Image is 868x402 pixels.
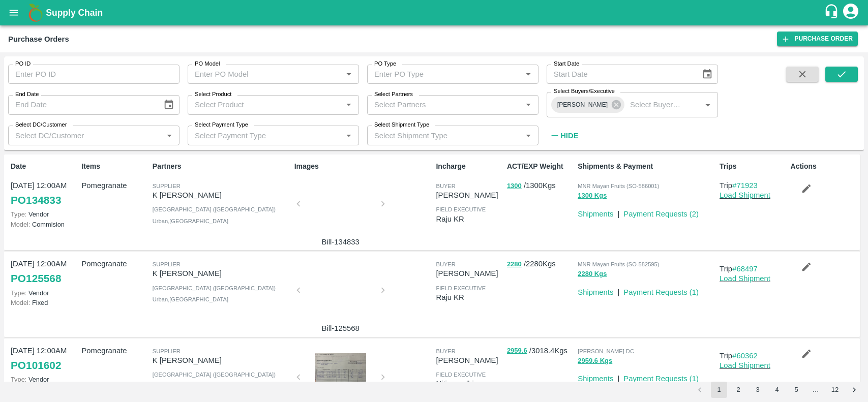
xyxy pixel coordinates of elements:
button: Go to page 5 [788,382,804,398]
label: Select Product [195,90,231,99]
span: [PERSON_NAME] DC [578,348,634,354]
p: Actions [791,161,857,172]
div: customer-support [824,4,842,22]
label: PO Model [195,60,220,68]
button: Open [342,68,355,81]
span: Model: [11,299,30,306]
strong: Hide [560,132,578,140]
a: Shipments [578,375,613,383]
span: Type: [11,210,26,218]
a: Payment Requests (1) [623,288,699,296]
input: Enter PO ID [8,65,179,84]
nav: pagination navigation [690,382,864,398]
span: Supplier [153,183,181,189]
div: … [807,385,824,395]
input: End Date [8,95,155,114]
div: | [613,283,619,298]
p: / 1300 Kgs [507,180,574,192]
input: Start Date [547,65,694,84]
a: Load Shipment [720,361,770,369]
p: [PERSON_NAME] [436,268,502,279]
p: Pomegranate [81,258,148,269]
span: [GEOGRAPHIC_DATA] ([GEOGRAPHIC_DATA]) Urban , [GEOGRAPHIC_DATA] [153,372,276,389]
p: [PERSON_NAME] [436,355,502,366]
label: Start Date [554,60,579,68]
input: Enter PO Type [370,68,505,81]
p: [DATE] 12:00AM [11,258,77,269]
a: Shipments [578,288,613,296]
p: [DATE] 12:00AM [11,345,77,356]
p: Vendor [11,209,77,219]
p: Bill-134833 [303,236,379,248]
a: #68497 [732,265,758,273]
div: [PERSON_NAME] [551,97,624,113]
input: Select Partners [370,98,519,111]
a: PO134833 [11,191,61,209]
p: Pomegranate [81,180,148,191]
span: Supplier [153,348,181,354]
button: 2280 [507,259,522,270]
input: Select DC/Customer [11,129,160,142]
label: Select Shipment Type [374,121,429,129]
button: Go to page 3 [750,382,766,398]
button: 1300 [507,180,522,192]
label: Select Buyers/Executive [554,87,615,96]
button: Open [163,129,176,142]
p: Fixed [11,298,77,307]
p: K [PERSON_NAME] [153,355,290,366]
button: Open [342,98,355,111]
p: K [PERSON_NAME] [153,190,290,201]
span: field executive [436,206,486,212]
p: Partners [153,161,290,172]
p: Pomegranate [81,345,148,356]
input: Select Buyers/Executive [626,98,685,111]
button: Choose date [698,65,717,84]
span: Type: [11,376,26,383]
a: #60362 [732,352,758,360]
label: Select Payment Type [195,121,248,129]
p: Trip [720,263,786,274]
input: Select Product [191,98,339,111]
button: page 1 [711,382,727,398]
label: Select Partners [374,90,413,99]
p: Raju KR [436,292,502,303]
p: Incharge [436,161,502,172]
button: Go to page 4 [769,382,785,398]
p: / 2280 Kgs [507,258,574,270]
div: Purchase Orders [8,33,69,46]
a: Supply Chain [46,6,824,20]
span: MNR Mayan Fruits (SO-582595) [578,261,659,267]
button: Open [342,129,355,142]
img: logo [25,3,46,23]
button: Go to next page [846,382,862,398]
button: open drawer [2,1,25,24]
label: PO Type [374,60,396,68]
p: Commision [11,220,77,229]
div: account of current user [842,2,860,23]
span: MNR Mayan Fruits (SO-586001) [578,183,659,189]
a: Load Shipment [720,191,770,199]
span: field executive [436,285,486,291]
button: Open [522,68,535,81]
a: Load Shipment [720,274,770,283]
a: PO125568 [11,269,61,288]
p: Trips [720,161,786,172]
p: Vendor [11,288,77,298]
input: Select Shipment Type [370,129,519,142]
a: Shipments [578,210,613,218]
a: Payment Requests (2) [623,210,699,218]
span: [PERSON_NAME] [551,100,614,110]
span: Supplier [153,261,181,267]
a: PO101602 [11,356,61,375]
span: Model: [11,221,30,228]
input: Select Payment Type [191,129,326,142]
span: field executive [436,372,486,378]
span: buyer [436,348,455,354]
p: Trip [720,180,786,191]
span: [GEOGRAPHIC_DATA] ([GEOGRAPHIC_DATA]) Urban , [GEOGRAPHIC_DATA] [153,285,276,302]
button: Open [522,98,535,111]
p: Vendor [11,375,77,384]
b: Supply Chain [46,8,103,18]
div: | [613,369,619,384]
button: Go to page 2 [730,382,746,398]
